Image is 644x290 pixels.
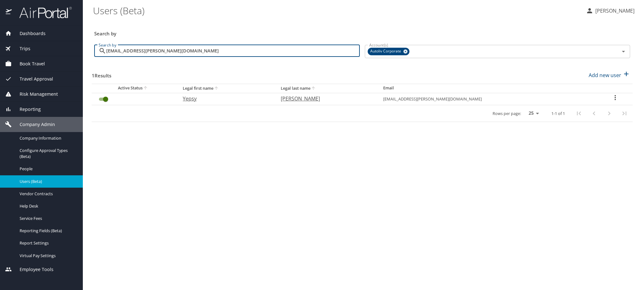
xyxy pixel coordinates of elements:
[94,26,630,37] h3: Search by
[183,95,268,102] p: Yepsy
[178,84,276,93] th: Legal first name
[20,253,75,259] span: Virtual Pay Settings
[378,84,598,93] th: Email
[12,45,30,52] span: Trips
[6,6,12,19] img: icon-airportal.png
[20,215,75,221] span: Service Fees
[143,85,149,91] button: sort
[92,84,178,93] th: Active Status
[92,84,633,122] table: User Search Table
[368,48,405,55] span: Autoliv Corporate
[12,91,58,98] span: Risk Management
[551,112,565,116] p: 1-1 of 1
[276,84,378,93] th: Legal last name
[12,106,41,113] span: Reporting
[281,95,371,102] p: [PERSON_NAME]
[20,203,75,209] span: Help Desk
[524,109,541,118] select: rows per page
[12,6,72,19] img: airportal-logo.png
[12,266,53,273] span: Employee Tools
[20,228,75,234] span: Reporting Fields (Beta)
[310,86,317,92] button: sort
[12,30,46,37] span: Dashboards
[213,86,220,92] button: sort
[20,166,75,172] span: People
[12,121,55,128] span: Company Admin
[493,112,521,116] p: Rows per page:
[12,76,53,82] span: Travel Approval
[619,47,628,56] button: Open
[106,45,360,57] input: Search by name or email
[12,60,45,67] span: Book Travel
[583,5,637,16] button: [PERSON_NAME]
[92,68,111,79] h3: 1 Results
[20,148,75,160] span: Configure Approval Types (Beta)
[20,135,75,141] span: Company Information
[20,240,75,246] span: Report Settings
[378,93,598,105] td: [EMAIL_ADDRESS][PERSON_NAME][DOMAIN_NAME]
[368,48,409,55] div: Autoliv Corporate
[20,191,75,197] span: Vendor Contracts
[593,7,635,15] p: [PERSON_NAME]
[589,71,621,79] p: Add new user
[586,68,633,82] button: Add new user
[93,1,581,20] h1: Users (Beta)
[20,178,75,184] span: Users (Beta)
